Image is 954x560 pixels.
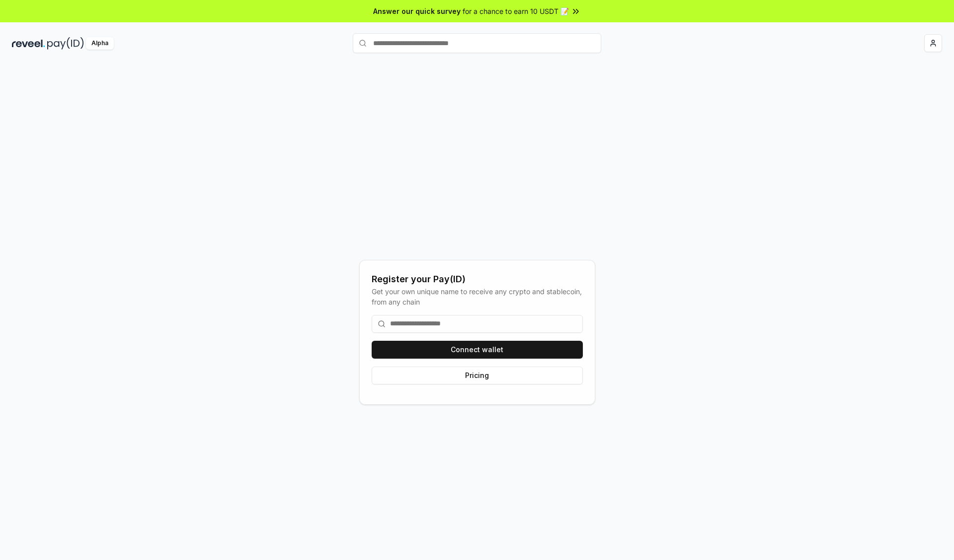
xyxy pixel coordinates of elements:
span: for a chance to earn 10 USDT 📝 [463,6,569,16]
span: Answer our quick survey [373,6,461,16]
button: Connect wallet [372,341,583,359]
button: Pricing [372,367,583,384]
img: pay_id [47,37,84,50]
div: Get your own unique name to receive any crypto and stablecoin, from any chain [372,286,583,307]
img: reveel_dark [12,37,45,50]
div: Alpha [86,37,114,50]
div: Register your Pay(ID) [372,272,583,286]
